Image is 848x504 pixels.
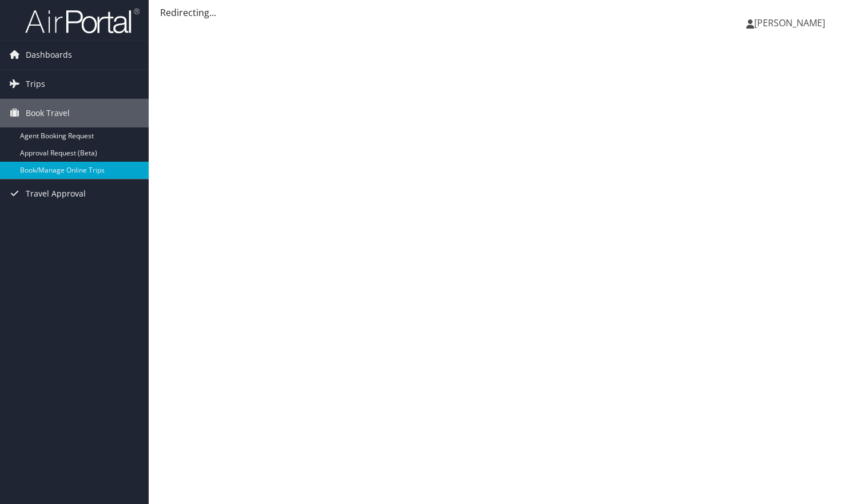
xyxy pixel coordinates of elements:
[26,70,45,98] span: Trips
[746,6,837,40] a: [PERSON_NAME]
[754,17,825,29] span: [PERSON_NAME]
[26,99,70,127] span: Book Travel
[26,41,72,69] span: Dashboards
[160,6,837,19] div: Redirecting...
[26,179,86,208] span: Travel Approval
[25,7,140,34] img: airportal-logo.png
